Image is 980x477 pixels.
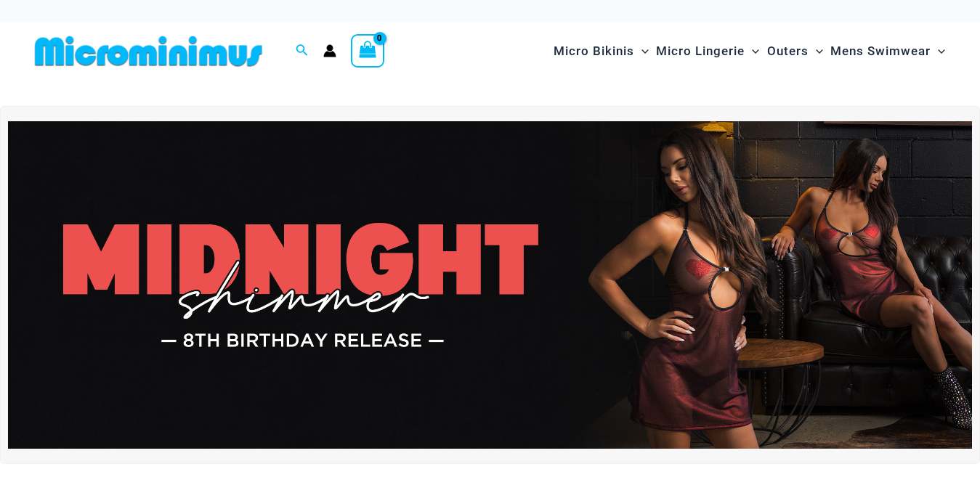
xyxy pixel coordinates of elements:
[296,42,309,60] a: Search icon link
[656,33,745,70] span: Micro Lingerie
[634,33,649,70] span: Menu Toggle
[745,33,759,70] span: Menu Toggle
[764,29,827,73] a: OutersMenu ToggleMenu Toggle
[8,121,972,449] img: Midnight Shimmer Red Dress
[554,33,634,70] span: Micro Bikinis
[652,29,763,73] a: Micro LingerieMenu ToggleMenu Toggle
[29,35,268,68] img: MM SHOP LOGO FLAT
[550,29,652,73] a: Micro BikinisMenu ToggleMenu Toggle
[830,33,931,70] span: Mens Swimwear
[827,29,949,73] a: Mens SwimwearMenu ToggleMenu Toggle
[767,33,809,70] span: Outers
[323,44,336,57] a: Account icon link
[931,33,945,70] span: Menu Toggle
[809,33,823,70] span: Menu Toggle
[351,34,384,68] a: View Shopping Cart, empty
[548,27,951,76] nav: Site Navigation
